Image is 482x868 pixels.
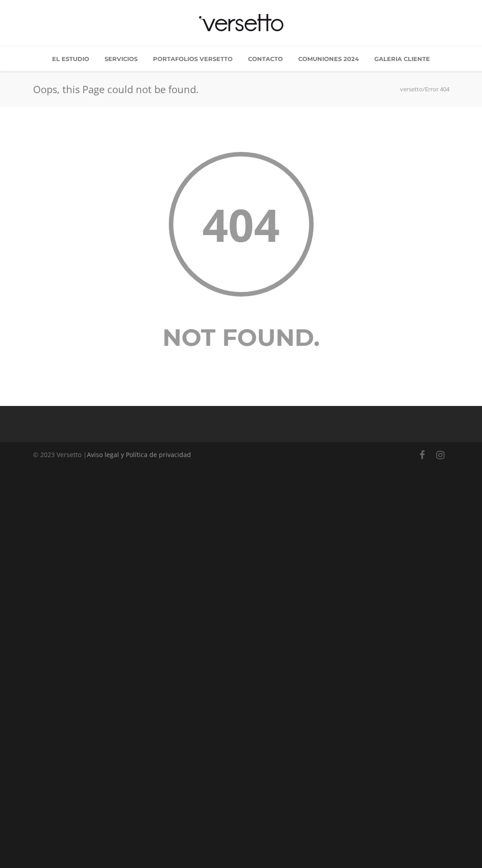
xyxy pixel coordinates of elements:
[146,46,239,71] a: Portafolios Versetto
[423,85,425,93] span: /
[367,46,437,71] a: Galeria cliente
[413,446,431,464] a: Facebook
[169,152,314,297] h2: 404
[33,449,191,461] div: © 2023 Versetto |
[400,85,423,93] a: versetto
[98,46,144,71] a: Servicios
[241,46,290,71] a: Contacto
[33,324,449,352] h3: Not Found.
[45,46,96,71] a: El estudio
[425,85,449,93] span: Error 404
[431,446,449,464] a: Instagram
[87,450,191,459] a: Aviso legal y Política de privacidad
[196,14,286,32] img: versetto
[291,46,366,71] a: Comuniones 2024
[33,82,286,96] h1: Oops, this Page could not be found.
